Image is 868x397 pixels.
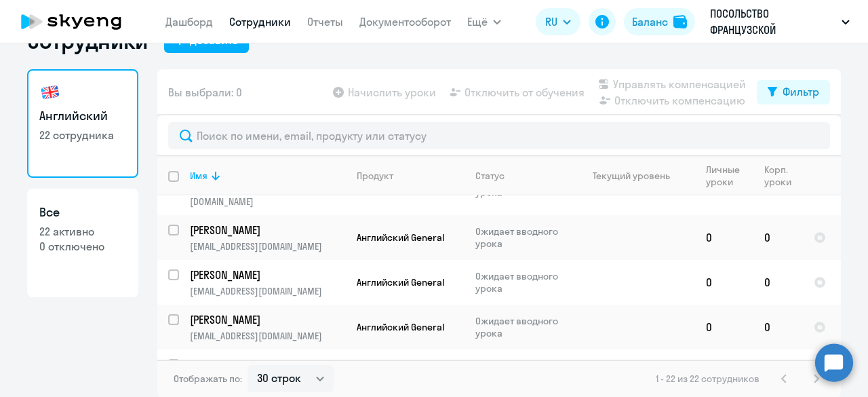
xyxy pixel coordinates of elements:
span: Английский General [357,321,444,333]
td: 0 [695,305,753,349]
p: [EMAIL_ADDRESS][DOMAIN_NAME] [190,285,345,297]
p: [PERSON_NAME] [190,267,343,282]
div: Продукт [357,170,464,182]
p: ПОСОЛЬСТВО ФРАНЦУЗСКОЙ РЕСПУБЛИКИ, #184635 [710,5,836,38]
div: Имя [190,170,208,182]
a: Сотрудники [229,15,291,29]
span: Ещё [467,14,488,30]
h3: Английский [39,107,126,125]
a: Английский22 сотрудника [27,69,138,178]
img: english [39,81,61,103]
td: 0 [695,215,753,260]
span: Английский General [357,276,444,288]
p: 22 сотрудника [39,128,126,143]
p: 22 активно [39,224,126,239]
a: [PERSON_NAME] [190,267,345,282]
td: 0 [753,305,803,349]
a: [PERSON_NAME] [190,223,345,238]
p: [PERSON_NAME] [190,312,343,327]
p: [PERSON_NAME] [190,223,343,238]
td: 0 [695,260,753,305]
span: Отображать по: [174,373,242,385]
img: balance [673,15,687,29]
p: [PERSON_NAME][EMAIL_ADDRESS][DOMAIN_NAME] [190,183,345,208]
input: Поиск по имени, email, продукту или статусу [168,122,830,149]
div: Личные уроки [706,164,753,188]
button: ПОСОЛЬСТВО ФРАНЦУЗСКОЙ РЕСПУБЛИКИ, #184635 [703,5,856,38]
p: [EMAIL_ADDRESS][DOMAIN_NAME] [190,240,345,252]
span: Вы выбрали: 0 [168,84,242,100]
td: 0 [753,349,803,394]
div: Корп. уроки [764,164,793,188]
div: Статус [475,170,568,182]
p: Ожидает вводного урока [475,270,568,295]
td: 0 [753,260,803,305]
button: Фильтр [757,80,830,105]
span: 1 - 22 из 22 сотрудников [656,373,759,385]
p: [PERSON_NAME] [190,357,343,372]
h3: Все [39,204,126,221]
p: Ожидает вводного урока [475,315,568,339]
a: [PERSON_NAME] [190,312,345,327]
a: Документооборот [359,15,451,29]
td: 0 [753,215,803,260]
a: [PERSON_NAME] [190,357,345,372]
button: Ещё [467,8,501,35]
a: Дашборд [165,15,213,29]
button: Балансbalance [624,8,695,35]
div: Статус [475,170,505,182]
div: Текущий уровень [593,170,670,182]
button: RU [536,8,580,35]
div: Баланс [632,14,668,30]
span: RU [545,14,557,30]
div: Фильтр [783,83,819,100]
div: Корп. уроки [764,164,802,188]
div: Текущий уровень [580,170,694,182]
p: [EMAIL_ADDRESS][DOMAIN_NAME] [190,330,345,342]
td: 0 [695,349,753,394]
div: Имя [190,170,345,182]
p: 0 отключено [39,239,126,254]
div: Личные уроки [706,164,744,188]
a: Все22 активно0 отключено [27,189,138,297]
span: Английский General [357,231,444,244]
div: Продукт [357,170,393,182]
p: Ожидает вводного урока [475,225,568,250]
a: Отчеты [307,15,343,29]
